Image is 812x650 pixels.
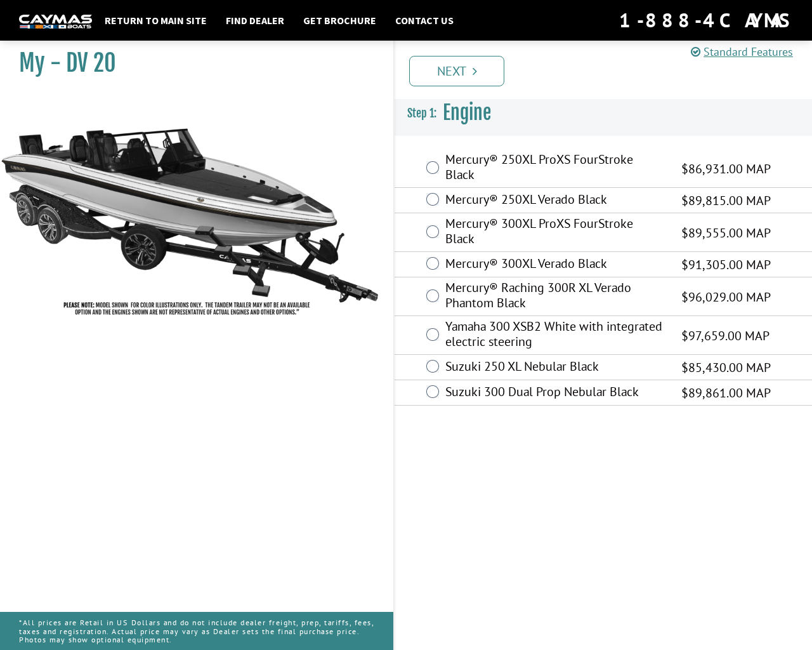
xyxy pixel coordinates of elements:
p: *All prices are Retail in US Dollars and do not include dealer freight, prep, tariffs, fees, taxe... [19,612,374,650]
span: $96,029.00 MAP [681,288,771,307]
label: Mercury® 250XL Verado Black [445,192,665,210]
span: $91,305.00 MAP [681,255,771,274]
a: Standard Features [691,44,793,59]
div: 1-888-4CAYMAS [619,6,793,34]
a: Contact Us [389,12,460,29]
span: $86,931.00 MAP [681,159,771,178]
ul: Pagination [406,54,812,86]
span: $89,815.00 MAP [681,191,771,210]
label: Suzuki 250 XL Nebular Black [445,359,665,377]
label: Mercury® 300XL ProXS FourStroke Black [445,216,665,249]
a: Next [409,56,504,86]
span: $89,555.00 MAP [681,223,771,242]
label: Suzuki 300 Dual Prop Nebular Black [445,384,665,402]
a: Return to main site [98,12,213,29]
a: Get Brochure [297,12,383,29]
span: $97,659.00 MAP [681,326,769,345]
label: Mercury® 300XL Verado Black [445,256,665,274]
span: $89,861.00 MAP [681,383,771,402]
img: white-logo-c9c8dbefe5ff5ceceb0f0178aa75bf4bb51f6bca0971e226c86eb53dfe498488.png [19,15,92,28]
h1: My - DV 20 [19,49,362,77]
h3: Engine [395,90,812,136]
label: Yamaha 300 XSB2 White with integrated electric steering [445,319,665,352]
span: $85,430.00 MAP [681,358,771,377]
a: Find Dealer [219,12,291,29]
label: Mercury® 250XL ProXS FourStroke Black [445,152,665,185]
label: Mercury® Raching 300R XL Verado Phantom Black [445,280,665,314]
